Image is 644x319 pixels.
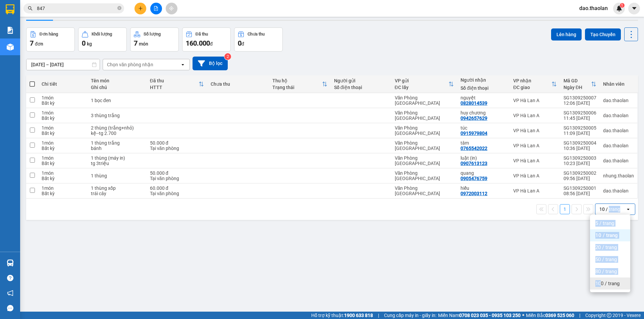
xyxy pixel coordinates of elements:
[384,312,436,319] span: Cung cấp máy in - giấy in:
[563,78,591,83] div: Mã GD
[607,313,611,318] span: copyright
[334,85,388,90] div: Số điện thoại
[248,32,265,36] div: Chưa thu
[91,85,143,90] div: Ghi chú
[599,206,620,213] div: 10 / trang
[461,115,487,121] div: 0942657629
[6,4,14,14] img: logo-vxr
[42,81,84,87] div: Chi tiết
[334,78,388,83] div: Người gửi
[513,113,557,118] div: VP Hà Lan A
[42,146,84,151] div: Bất kỳ
[211,81,266,87] div: Chưa thu
[526,312,574,319] span: Miền Bắc
[150,191,204,196] div: Tại văn phòng
[522,314,524,317] span: ⚪️
[461,170,506,176] div: quang
[563,191,596,196] div: 08:56 [DATE]
[42,95,84,100] div: 1 món
[563,155,596,161] div: SG1309250003
[311,312,373,319] span: Hỗ trợ kỹ thuật:
[461,125,506,131] div: túc
[395,155,454,166] div: Văn Phòng [GEOGRAPHIC_DATA]
[91,113,143,118] div: 3 thùng trắng
[139,41,148,47] span: món
[513,85,551,90] div: ĐC giao
[26,27,75,52] button: Đơn hàng7đơn
[42,131,84,136] div: Bất kỳ
[461,146,487,151] div: 0765542022
[144,32,161,36] div: Số lượng
[461,85,506,91] div: Số điện thoại
[182,27,231,52] button: Đã thu160.000đ
[91,185,143,191] div: 1 thùng xốp
[579,312,580,319] span: |
[438,312,521,319] span: Miền Nam
[563,161,596,166] div: 10:23 [DATE]
[91,140,143,146] div: 1 thùng trắng
[91,131,143,136] div: kệ--tg 2.700
[391,75,457,93] th: Toggle SortBy
[461,140,506,146] div: tâm
[513,188,557,193] div: VP Hà Lan A
[28,6,33,11] span: search
[42,176,84,181] div: Bất kỳ
[138,6,143,11] span: plus
[147,75,207,93] th: Toggle SortBy
[241,41,244,47] span: đ
[37,5,116,12] input: Tìm tên, số ĐT hoặc mã đơn
[563,131,596,136] div: 11:09 [DATE]
[150,185,204,191] div: 60.000 đ
[134,39,138,47] span: 7
[169,6,174,11] span: aim
[42,115,84,121] div: Bất kỳ
[7,290,13,296] span: notification
[595,280,620,287] span: 100 / trang
[395,85,448,90] div: ĐC lấy
[631,5,637,11] span: caret-down
[92,32,112,36] div: Khối lượng
[513,128,557,133] div: VP Hà Lan A
[461,191,487,196] div: 0972003112
[461,131,487,136] div: 0915979804
[395,170,454,181] div: Văn Phòng [GEOGRAPHIC_DATA]
[595,232,618,239] span: 10 / trang
[272,78,322,83] div: Thu hộ
[42,100,84,106] div: Bất kỳ
[154,6,158,11] span: file-add
[42,170,84,176] div: 1 món
[117,6,121,10] span: close-circle
[461,100,487,106] div: 0828014539
[91,155,143,161] div: 1 thùng (máy in)
[42,125,84,131] div: 1 món
[135,3,146,14] button: plus
[91,146,143,151] div: bánh
[107,61,153,68] div: Chọn văn phòng nhận
[7,305,13,311] span: message
[150,140,204,146] div: 50.000 đ
[461,77,506,83] div: Người nhận
[91,173,143,178] div: 1 thùng
[603,128,634,133] div: dao.thaolan
[616,5,622,11] img: icon-new-feature
[82,39,86,47] span: 0
[91,78,143,83] div: Tên món
[513,78,551,83] div: VP nhận
[510,75,560,93] th: Toggle SortBy
[395,95,454,106] div: Văn Phòng [GEOGRAPHIC_DATA]
[224,53,231,60] sup: 2
[621,3,623,8] span: 1
[461,176,487,181] div: 0905476759
[461,155,506,161] div: luật (in)
[269,75,331,93] th: Toggle SortBy
[620,3,625,8] sup: 1
[563,125,596,131] div: SG1309250005
[91,191,143,196] div: trái cây
[513,143,557,148] div: VP Hà Lan A
[42,110,84,115] div: 1 món
[603,113,634,118] div: dao.thaolan
[563,176,596,181] div: 09:56 [DATE]
[563,110,596,115] div: SG1309250006
[78,27,127,52] button: Khối lượng0kg
[574,4,613,12] span: dao.thaolan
